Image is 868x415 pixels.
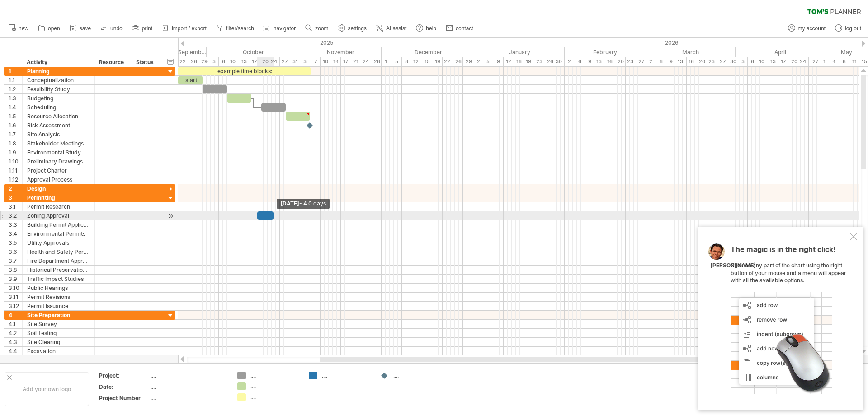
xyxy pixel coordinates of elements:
[626,57,646,66] div: 23 - 27
[27,311,90,319] div: Site Preparation
[666,57,687,66] div: 9 - 13
[239,57,259,66] div: 13 - 17
[315,25,328,32] span: zoom
[9,338,22,346] div: 4.3
[565,47,646,57] div: February 2026
[27,76,90,84] div: Conceptualization
[9,148,22,157] div: 1.9
[798,25,826,32] span: my account
[9,184,22,193] div: 2
[426,25,436,32] span: help
[9,175,22,184] div: 1.12
[9,94,22,103] div: 1.3
[9,329,22,337] div: 4.2
[130,23,155,34] a: print
[27,130,90,139] div: Site Analysis
[207,47,300,57] div: October 2025
[9,130,22,139] div: 1.7
[9,112,22,121] div: 1.5
[9,157,22,166] div: 1.10
[829,57,849,66] div: 4 - 8
[136,58,156,67] div: Status
[27,148,90,157] div: Environmental Study
[382,57,402,66] div: 1 - 5
[544,57,565,66] div: 26-30
[475,47,565,57] div: January 2026
[300,57,321,66] div: 3 - 7
[27,202,90,211] div: Permit Research
[27,284,90,292] div: Public Hearings
[214,23,257,34] a: filter/search
[788,57,809,66] div: 20-24
[336,23,369,34] a: settings
[9,85,22,93] div: 1.2
[166,211,175,221] div: scroll to activity
[27,139,90,148] div: Stakeholder Meetings
[27,338,90,346] div: Site Clearing
[219,57,239,66] div: 6 - 10
[9,121,22,130] div: 1.6
[414,23,439,34] a: help
[374,23,409,34] a: AI assist
[99,372,149,379] div: Project:
[27,193,90,202] div: Permitting
[250,382,300,390] div: ....
[27,302,90,310] div: Permit Issuance
[300,47,382,57] div: November 2025
[9,67,22,75] div: 1
[27,67,90,75] div: Planning
[9,311,22,319] div: 4
[9,302,22,310] div: 3.12
[9,256,22,265] div: 3.7
[707,57,727,66] div: 23 - 27
[151,383,226,391] div: ....
[27,85,90,93] div: Feasibility Study
[687,57,707,66] div: 16 - 20
[585,57,605,66] div: 9 - 13
[27,293,90,301] div: Permit Revisions
[27,166,90,175] div: Project Charter
[443,23,476,34] a: contact
[27,184,90,193] div: Design
[178,67,311,75] div: example time blocks:
[178,57,198,66] div: 22 - 26
[833,23,864,34] a: log out
[393,372,443,379] div: ....
[19,25,28,32] span: new
[110,25,123,32] span: undo
[524,57,544,66] div: 19 - 23
[9,229,22,238] div: 3.4
[504,57,524,66] div: 12 - 16
[386,25,406,32] span: AI assist
[226,25,254,32] span: filter/search
[27,58,90,67] div: Activity
[99,394,149,402] div: Project Number
[321,57,341,66] div: 10 - 14
[27,266,90,274] div: Historical Preservation Approval
[67,23,94,34] a: save
[646,47,736,57] div: March 2026
[27,238,90,247] div: Utility Approvals
[250,393,300,401] div: ....
[9,293,22,301] div: 3.11
[178,76,203,84] div: start
[9,76,22,84] div: 1.1
[99,58,127,67] div: Resource
[48,25,60,32] span: open
[27,121,90,130] div: Risk Assessment
[736,47,825,57] div: April 2026
[845,25,861,32] span: log out
[361,57,382,66] div: 24 - 28
[27,247,90,256] div: Health and Safety Permits
[565,57,585,66] div: 2 - 6
[6,23,31,34] a: new
[422,57,443,66] div: 15 - 19
[151,394,226,402] div: ....
[322,372,371,379] div: ....
[809,57,829,66] div: 27 - 1
[382,47,475,57] div: December 2025
[9,266,22,274] div: 3.8
[27,320,90,328] div: Site Survey
[9,103,22,112] div: 1.4
[27,275,90,283] div: Traffic Impact Studies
